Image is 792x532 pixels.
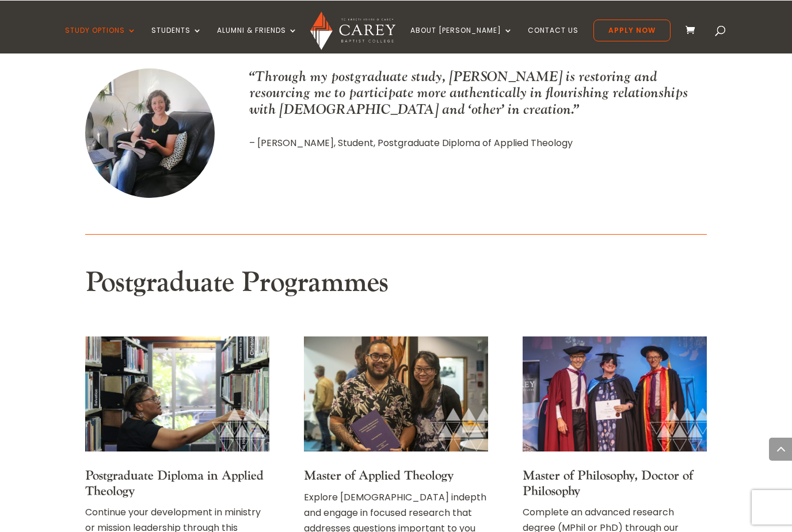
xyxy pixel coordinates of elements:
img: Graduation 2023 [523,336,707,451]
a: Master of Applied Theology [304,467,454,483]
img: Carey Baptist College [310,11,395,49]
img: 20230313143044_IMG_2652 [85,336,269,451]
a: Gathoni, student library [85,441,269,454]
span: Master of Philosophy, Doctor of Philosophy [523,467,693,498]
a: Contact Us [528,26,578,53]
img: Carey Book Launch -108 [304,336,488,451]
p: – [PERSON_NAME], Student, Postgraduate Diploma of Applied Theology [249,135,707,150]
h2: Postgraduate Programmes [85,266,707,305]
img: Julie Chamberlain, Student [85,68,215,197]
a: About [PERSON_NAME] [410,26,513,53]
a: Students [151,26,202,53]
a: Postgraduate Diploma in Applied Theology [85,467,264,498]
a: Alumni & Friends [217,26,298,53]
a: Study Options [65,26,136,53]
p: “Through my postgraduate study, [PERSON_NAME] is restoring and resourcing me to participate more ... [249,68,707,117]
a: Book launch 2022 [304,441,488,454]
a: Apply Now [593,19,671,41]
